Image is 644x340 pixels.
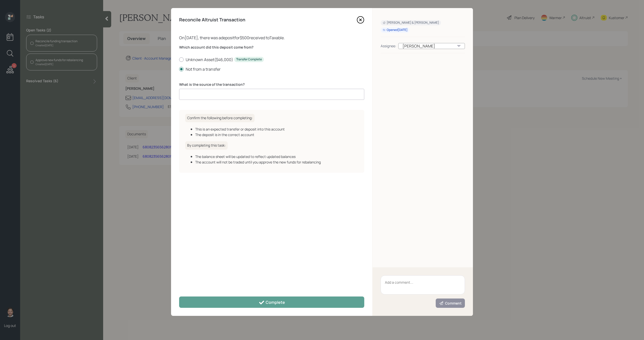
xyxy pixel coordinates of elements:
[179,35,364,41] div: On [DATE] , there was a deposit for $500 received to Taxable .
[179,66,364,72] label: Not from a transfer
[179,57,364,62] label: Unknown Asset ( $46,000 )
[179,45,364,50] label: Which account did this deposit come from?
[185,141,228,150] h6: By completing this task:
[195,126,358,132] div: This is an expected transfer or deposit into this account
[195,154,358,159] div: The balance sheet will be updated to reflect updated balances
[195,132,358,137] div: The deposit is in the correct account
[179,17,245,23] h4: Reconcile Altruist Transaction
[179,296,364,308] button: Complete
[398,43,465,49] div: [PERSON_NAME]
[383,21,439,25] div: [PERSON_NAME] & [PERSON_NAME]
[383,28,408,32] div: Opened [DATE]
[179,82,364,87] label: What is the source of the transaction?
[436,299,465,308] button: Comment
[195,159,358,165] div: The account will not be traded until you approve the new funds for rebalancing
[236,57,262,62] div: Transfer Complete
[259,300,285,306] div: Complete
[381,43,396,49] div: Assignee:
[439,301,462,306] div: Comment
[185,114,255,122] h6: Confirm the following before completing:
